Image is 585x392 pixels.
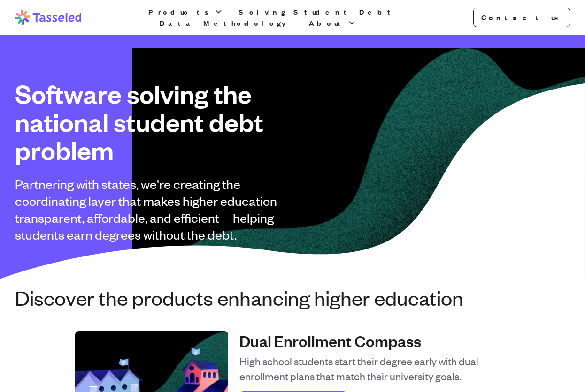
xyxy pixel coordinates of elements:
[15,286,570,309] h3: Discover the products enhancing higher education
[15,80,285,164] h1: Software solving the national student debt problem
[158,17,296,29] a: Data Methodology
[309,17,346,29] span: About
[146,6,225,17] button: Products
[473,8,570,27] a: Contact us
[239,331,510,350] h4: Dual Enrollment Compass
[15,175,285,243] h2: Partnering with states, we're creating the coordinating layer that makes higher education transpa...
[239,354,510,384] p: High school students start their degree early with dual enrollment plans that match their univers...
[148,6,212,17] span: Products
[237,6,397,17] a: Solving Student Debt
[307,17,359,29] button: About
